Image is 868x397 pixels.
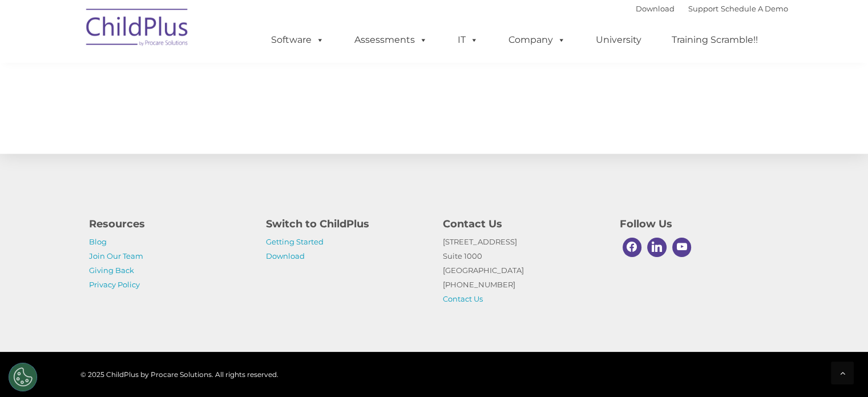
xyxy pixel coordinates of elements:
a: Giving Back [89,266,134,275]
a: Assessments [343,29,439,51]
span: © 2025 ChildPlus by Procare Solutions. All rights reserved. [80,370,278,379]
a: Schedule A Demo [721,4,788,13]
a: Join Our Team [89,251,143,260]
h4: Follow Us [620,216,780,232]
a: Blog [89,237,107,246]
font: | [636,4,788,13]
a: Software [260,29,336,51]
h4: Resources [89,216,249,232]
a: Contact Us [443,294,483,303]
a: Support [688,4,718,13]
h4: Switch to ChildPlus [266,216,426,232]
img: ChildPlus by Procare Solutions [80,1,195,58]
button: Cookies Settings [9,363,37,391]
p: [STREET_ADDRESS] Suite 1000 [GEOGRAPHIC_DATA] [PHONE_NUMBER] [443,235,603,306]
a: Linkedin [644,235,669,260]
a: IT [446,29,490,51]
a: Company [497,29,577,51]
a: Getting Started [266,237,324,246]
h4: Contact Us [443,216,603,232]
a: Facebook [620,235,645,260]
a: University [584,29,653,51]
a: Youtube [669,235,695,260]
a: Download [636,4,675,13]
span: Phone number [159,122,207,131]
a: Privacy Policy [89,280,140,289]
a: Download [266,251,305,260]
a: Training Scramble!! [660,29,769,51]
span: Last name [159,75,193,84]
